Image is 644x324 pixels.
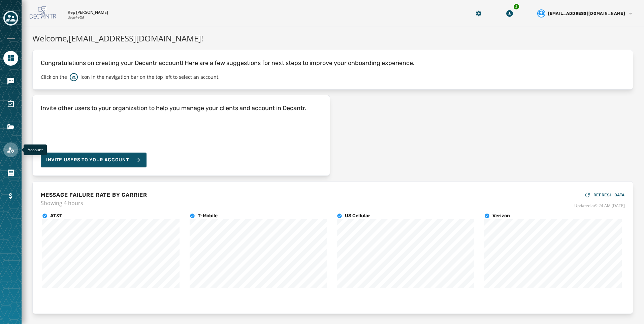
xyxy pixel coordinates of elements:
h4: AT&T [50,213,62,219]
a: Navigate to Home [3,51,18,66]
button: Download Menu [504,7,516,20]
a: Navigate to Surveys [3,97,18,111]
h4: MESSAGE FAILURE RATE BY CARRIER [41,191,147,199]
a: Navigate to Orders [3,165,18,180]
button: User settings [535,7,636,20]
h4: Invite other users to your organization to help you manage your clients and account in Decantr. [41,103,307,113]
button: Invite Users to your account [41,153,147,167]
a: Navigate to Billing [3,188,18,203]
div: Account [24,144,47,155]
a: Navigate to Account [3,142,18,157]
div: 2 [513,3,520,10]
span: [EMAIL_ADDRESS][DOMAIN_NAME] [548,11,625,16]
h1: Welcome, [EMAIL_ADDRESS][DOMAIN_NAME] ! [32,32,633,44]
p: Congratulations on creating your Decantr account! Here are a few suggestions for next steps to im... [41,58,625,68]
span: Invite Users to your account [46,157,129,163]
p: degs4y2d [68,15,84,20]
h4: T-Mobile [198,213,218,219]
h4: Verizon [492,213,510,219]
span: REFRESH DATA [593,192,625,198]
p: icon in the navigation bar on the top left to select an account. [80,74,220,80]
p: Click on the [41,74,67,80]
button: Toggle account select drawer [3,11,18,26]
button: REFRESH DATA [584,190,625,200]
span: Showing 4 hours [41,199,147,207]
a: Navigate to Messaging [3,74,18,89]
p: Rep [PERSON_NAME] [68,10,108,15]
span: Updated at 9:24 AM [DATE] [574,203,625,208]
button: Manage global settings [473,7,485,20]
h4: US Cellular [345,213,370,219]
a: Navigate to Files [3,120,18,134]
